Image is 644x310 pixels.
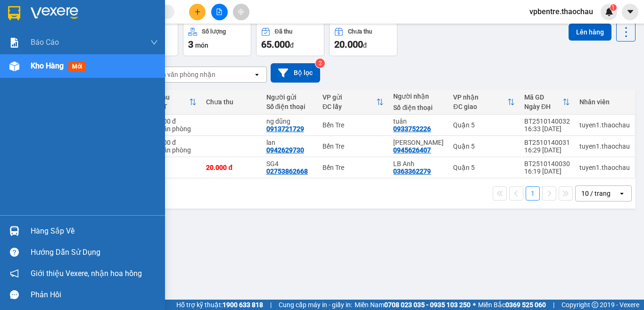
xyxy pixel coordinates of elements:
[522,6,601,17] span: vpbentre.thaochau
[206,164,256,171] div: 20.000 đ
[194,8,201,15] span: plus
[453,103,507,110] div: ĐC giao
[618,190,626,197] svg: open
[453,164,515,171] div: Quận 5
[266,146,304,154] div: 0942629730
[524,160,570,168] div: BT2510140030
[253,71,261,78] svg: open
[261,39,290,50] span: 65.000
[524,139,570,146] div: BT2510140031
[505,301,546,309] strong: 0369 525 060
[31,224,158,238] div: Hàng sắp về
[238,8,244,15] span: aim
[322,164,384,171] div: Bến Tre
[188,39,193,50] span: 3
[610,4,617,11] sup: 1
[553,300,554,310] span: |
[393,125,431,133] div: 0933752226
[524,117,570,125] div: BT2510140032
[150,117,197,125] div: 40.000 đ
[315,59,325,68] sup: 2
[384,301,471,309] strong: 0708 023 035 - 0935 103 250
[393,117,444,125] div: tuân
[216,8,223,15] span: file-add
[581,189,611,198] div: 10 / trang
[524,125,570,133] div: 16:33 [DATE]
[275,28,292,35] div: Đã thu
[266,168,308,175] div: 02753862668
[266,160,313,168] div: SG4
[223,301,263,309] strong: 1900 633 818
[363,42,367,49] span: đ
[393,168,431,175] div: 0363362279
[9,61,19,71] img: warehouse-icon
[9,38,19,48] img: solution-icon
[579,98,630,106] div: Nhân viên
[150,103,189,110] div: HTTT
[150,146,197,154] div: Tại văn phòng
[10,290,19,299] span: message
[524,168,570,175] div: 16:19 [DATE]
[9,226,19,236] img: warehouse-icon
[611,4,615,11] span: 1
[266,103,313,110] div: Số điện thoại
[266,125,304,133] div: 0913721729
[329,22,397,56] button: Chưa thu20.000đ
[266,93,313,101] div: Người gửi
[393,92,444,100] div: Người nhận
[579,121,630,129] div: tuyen1.thaochau
[448,90,520,115] th: Toggle SortBy
[279,300,352,310] span: Cung cấp máy in - giấy in:
[524,103,562,110] div: Ngày ĐH
[318,90,389,115] th: Toggle SortBy
[31,288,158,302] div: Phản hồi
[150,39,158,46] span: down
[31,36,59,48] span: Báo cáo
[453,93,507,101] div: VP nhận
[478,300,546,310] span: Miền Bắc
[150,125,197,133] div: Tại văn phòng
[453,121,515,129] div: Quận 5
[355,300,471,310] span: Miền Nam
[322,103,377,110] div: ĐC lấy
[31,268,142,279] span: Giới thiệu Vexere, nhận hoa hồng
[348,28,372,35] div: Chưa thu
[579,142,630,150] div: tuyen1.thaochau
[176,300,263,310] span: Hỗ trợ kỹ thuật:
[271,63,320,83] button: Bộ lọc
[183,22,251,56] button: Số lượng3món
[393,104,444,111] div: Số điện thoại
[211,4,228,20] button: file-add
[233,4,249,20] button: aim
[68,61,86,72] span: mới
[150,93,189,101] div: Đã thu
[266,139,313,146] div: lan
[524,146,570,154] div: 16:29 [DATE]
[150,70,215,79] div: Chọn văn phòng nhận
[270,300,272,310] span: |
[626,8,635,16] span: caret-down
[453,142,515,150] div: Quận 5
[31,61,64,70] span: Kho hàng
[322,121,384,129] div: Bến Tre
[206,98,256,106] div: Chưa thu
[10,269,19,278] span: notification
[622,4,638,20] button: caret-down
[266,117,313,125] div: ng dũng
[393,160,444,168] div: LB Anh
[393,139,444,146] div: Thanh
[579,164,630,171] div: tuyen1.thaochau
[195,42,208,49] span: món
[526,186,540,201] button: 1
[150,139,197,146] div: 25.000 đ
[393,146,431,154] div: 0945626407
[145,90,201,115] th: Toggle SortBy
[592,302,598,308] span: copyright
[334,39,363,50] span: 20.000
[189,4,206,20] button: plus
[473,303,476,307] span: ⚪️
[520,90,575,115] th: Toggle SortBy
[10,248,19,257] span: question-circle
[8,6,20,20] img: logo-vxr
[322,142,384,150] div: Bến Tre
